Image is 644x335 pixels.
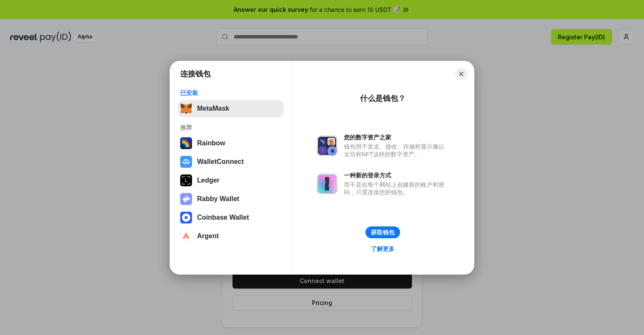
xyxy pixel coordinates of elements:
img: svg+xml,%3Csvg%20fill%3D%22none%22%20height%3D%2233%22%20viewBox%3D%220%200%2035%2033%22%20width%... [180,103,192,114]
h1: 连接钱包 [180,69,211,79]
img: svg+xml,%3Csvg%20width%3D%2228%22%20height%3D%2228%22%20viewBox%3D%220%200%2028%2028%22%20fill%3D... [180,156,192,168]
button: Rainbow [178,135,284,152]
img: svg+xml,%3Csvg%20xmlns%3D%22http%3A%2F%2Fwww.w3.org%2F2000%2Fsvg%22%20fill%3D%22none%22%20viewBox... [317,136,337,156]
button: Rabby Wallet [178,191,284,207]
a: 了解更多 [366,243,400,254]
img: svg+xml,%3Csvg%20xmlns%3D%22http%3A%2F%2Fwww.w3.org%2F2000%2Fsvg%22%20width%3D%2228%22%20height%3... [180,174,192,186]
img: svg+xml,%3Csvg%20width%3D%2228%22%20height%3D%2228%22%20viewBox%3D%220%200%2028%2028%22%20fill%3D... [180,230,192,242]
button: WalletConnect [178,153,284,170]
div: 了解更多 [371,245,395,253]
div: Ledger [197,177,219,184]
button: Ledger [178,172,284,189]
img: svg+xml,%3Csvg%20width%3D%2228%22%20height%3D%2228%22%20viewBox%3D%220%200%2028%2028%22%20fill%3D... [180,212,192,223]
div: Rainbow [197,139,225,147]
button: Coinbase Wallet [178,209,284,226]
button: Close [455,68,467,80]
div: WalletConnect [197,158,244,166]
div: Rabby Wallet [197,195,239,203]
div: 获取钱包 [371,229,395,236]
div: 推荐 [180,124,281,131]
div: MetaMask [197,105,229,112]
div: Argent [197,232,219,240]
button: 获取钱包 [365,226,400,238]
div: 您的数字资产之家 [344,133,449,141]
button: Argent [178,228,284,245]
div: 钱包用于发送、接收、存储和显示像以太坊和NFT这样的数字资产。 [344,143,449,158]
div: 而不是在每个网站上创建新的账户和密码，只需连接您的钱包。 [344,181,449,196]
div: 什么是钱包？ [360,93,406,103]
img: svg+xml,%3Csvg%20xmlns%3D%22http%3A%2F%2Fwww.w3.org%2F2000%2Fsvg%22%20fill%3D%22none%22%20viewBox... [180,193,192,205]
div: 已安装 [180,89,281,97]
button: MetaMask [178,100,284,117]
img: svg+xml,%3Csvg%20xmlns%3D%22http%3A%2F%2Fwww.w3.org%2F2000%2Fsvg%22%20fill%3D%22none%22%20viewBox... [317,174,337,194]
div: 一种新的登录方式 [344,172,449,179]
div: Coinbase Wallet [197,214,249,221]
img: svg+xml,%3Csvg%20width%3D%22120%22%20height%3D%22120%22%20viewBox%3D%220%200%20120%20120%22%20fil... [180,137,192,149]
